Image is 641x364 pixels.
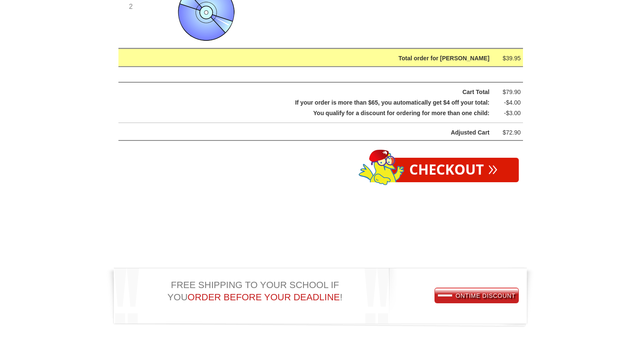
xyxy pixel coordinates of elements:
div: FREE SHIPPING TO YOUR SCHOOL IF YOU ! [106,273,362,305]
span: » [488,163,498,172]
span: ORDER BEFORE YOUR DEADLINE [188,292,340,302]
span: ONTIME DISCOUNT [438,292,515,299]
div: $39.95 [496,53,521,64]
div: Cart Total [140,87,490,97]
a: Checkout» [388,158,519,182]
div: If your order is more than $65, you automatically get $4 off your total: [140,97,490,108]
div: -$4.00 [496,97,521,108]
div: $72.90 [496,127,521,138]
div: $79.90 [496,87,521,97]
div: Total order for [PERSON_NAME] [140,53,490,64]
a: ONTIME DISCOUNT [435,288,518,303]
div: -$3.00 [496,108,521,119]
div: You qualify for a discount for ordering for more than one child: [140,108,490,119]
div: Adjusted Cart [140,127,490,138]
